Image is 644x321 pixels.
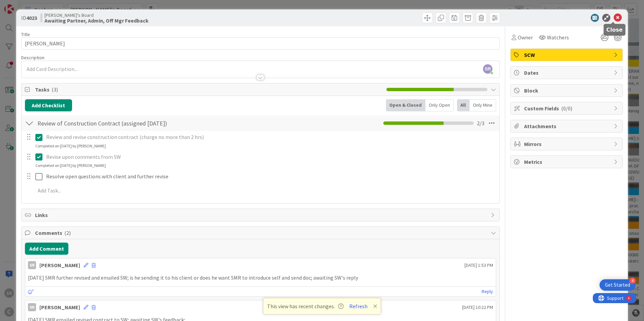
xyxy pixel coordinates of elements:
[482,287,493,296] a: Reply
[524,140,610,148] span: Mirrors
[28,261,36,269] div: SR
[524,104,610,112] span: Custom Fields
[35,211,487,219] span: Links
[630,278,636,284] div: 4
[28,274,493,282] p: [DATE] SMR further revised and emailed SW; is he sending it to his client or does he want SMR to ...
[44,12,149,18] span: [PERSON_NAME]'s Board
[462,304,493,311] span: [DATE] 10:22 PM
[386,99,425,111] div: Open & Closed
[21,31,30,37] label: Title
[477,119,484,127] span: 2 / 3
[25,243,68,255] button: Add Comment
[347,302,370,311] button: Refresh
[52,86,58,93] span: ( 3 )
[524,69,610,77] span: Dates
[547,33,569,41] span: Watchers
[35,229,487,237] span: Comments
[28,303,36,311] div: SR
[21,14,37,22] span: ID
[46,153,495,161] p: Revise upon comments from SW
[44,18,149,23] b: Awaiting Partner, Admin, Off Mgr Feedback
[600,279,636,291] div: Open Get Started checklist, remaining modules: 4
[470,99,496,111] div: Only Mine
[464,262,493,269] span: [DATE] 1:53 PM
[39,261,80,269] div: [PERSON_NAME]
[21,55,44,61] span: Description
[14,1,31,9] span: Support
[25,99,72,111] button: Add Checklist
[35,163,106,169] div: Completed on [DATE] by [PERSON_NAME]
[524,122,610,130] span: Attachments
[21,37,500,49] input: type card name here...
[35,3,37,8] div: 4
[46,173,495,180] p: Resolve open questions with client and further revise
[524,86,610,95] span: Block
[605,282,630,288] div: Get Started
[483,64,492,74] span: SR
[518,33,533,41] span: Owner
[35,143,106,149] div: Completed on [DATE] by [PERSON_NAME]
[267,302,344,310] span: This view has recent changes.
[46,133,495,141] p: Review and revise construction contract (charge no more than 2 hrs)
[64,229,71,236] span: ( 2 )
[524,158,610,166] span: Metrics
[457,99,470,111] div: All
[26,14,37,21] b: 4023
[606,27,623,33] h5: Close
[524,51,610,59] span: SCW
[35,117,187,129] input: Add Checklist...
[39,303,80,311] div: [PERSON_NAME]
[561,105,572,112] span: ( 0/0 )
[35,85,383,94] span: Tasks
[425,99,454,111] div: Only Open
